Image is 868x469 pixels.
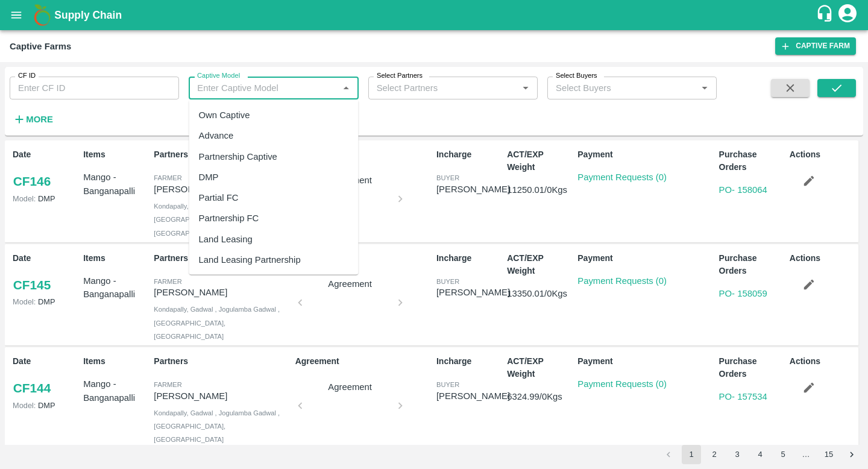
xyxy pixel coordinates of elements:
p: Agreement [305,277,395,291]
a: Captive Farm [775,37,856,55]
span: Farmer [154,278,181,285]
strong: More [26,115,53,124]
button: open drawer [2,1,30,29]
div: Captive Farms [10,39,71,54]
p: DMP [13,193,78,204]
p: Partners [154,355,290,368]
div: Land Leasing [199,232,253,245]
div: Own Captive [199,109,250,122]
div: Partnership FC [199,212,259,225]
p: Items [83,355,149,368]
p: DMP [13,296,78,307]
div: [PERSON_NAME] [436,389,510,403]
p: Partners [154,252,290,265]
p: Agreement [295,148,432,161]
div: [PERSON_NAME] [436,286,510,299]
p: Payment [577,355,714,368]
a: CF146 [13,171,51,192]
a: CF145 [13,274,51,296]
button: Go to page 15 [819,445,838,464]
span: Farmer [154,174,181,181]
span: Model: [13,401,36,410]
p: Items [83,252,149,265]
p: DMP [13,400,78,411]
div: [PERSON_NAME] [436,183,510,196]
p: Agreement [305,380,395,394]
div: DMP [199,170,219,183]
p: Actions [790,355,855,368]
a: Payment Requests (0) [577,276,667,286]
span: Model: [13,194,36,203]
div: … [796,449,816,461]
button: Open [518,80,533,96]
p: Agreement [295,252,432,265]
p: 13350.01 / 0 Kgs [507,287,573,300]
button: Go to next page [842,445,861,464]
p: Incharge [436,252,502,265]
p: Purchase Orders [719,355,785,380]
p: Mango - Banganapalli [83,171,149,198]
a: CF144 [13,377,51,399]
button: Open [697,80,712,96]
img: logo [30,3,54,27]
button: Go to page 5 [773,445,793,464]
p: ACT/EXP Weight [507,252,573,277]
span: Kondapally, Gadwal , Jogulamba Gadwal , [GEOGRAPHIC_DATA], [GEOGRAPHIC_DATA] [154,306,280,340]
p: Purchase Orders [719,148,785,174]
p: ACT/EXP Weight [507,148,573,174]
span: Model: [13,297,36,306]
p: Agreement [295,355,432,368]
p: Incharge [436,355,502,368]
nav: pagination navigation [657,445,863,464]
button: page 1 [682,445,701,464]
p: Incharge [436,148,502,161]
button: More [10,109,56,130]
p: 6324.99 / 0 Kgs [507,390,573,403]
button: Go to page 3 [728,445,747,464]
span: Kondapally, Gadwal , Jogulamba Gadwal , [GEOGRAPHIC_DATA], [GEOGRAPHIC_DATA] [154,409,280,444]
p: [PERSON_NAME] [154,389,290,403]
p: [PERSON_NAME] [154,286,290,299]
p: Actions [790,148,855,161]
div: account of current user [837,2,858,28]
div: Advance [199,129,234,142]
p: Payment [577,252,714,265]
div: Partial FC [199,191,239,204]
p: Partners [154,148,290,161]
label: Select Partners [377,71,423,81]
p: Date [13,148,78,161]
button: Close [338,80,354,96]
button: Go to page 4 [750,445,770,464]
label: Captive Model [197,71,240,81]
p: Items [83,148,149,161]
a: Payment Requests (0) [577,172,667,182]
button: Go to page 2 [705,445,724,464]
p: ACT/EXP Weight [507,355,573,380]
a: PO- 157534 [719,392,767,401]
span: Kondapally, Gadwal , Jogulamba Gadwal , [GEOGRAPHIC_DATA], [GEOGRAPHIC_DATA] [154,203,280,237]
span: buyer [436,174,459,181]
a: PO- 158064 [719,185,767,195]
span: buyer [436,278,459,285]
p: Payment [577,148,714,161]
input: Enter CF ID [10,77,179,99]
input: Select Partners [372,80,498,96]
p: Date [13,252,78,265]
div: Partnership Captive [199,150,277,163]
p: Mango - Banganapalli [83,274,149,301]
a: Payment Requests (0) [577,379,667,389]
p: [PERSON_NAME] [154,183,290,196]
div: customer-support [816,4,837,26]
input: Enter Captive Model [192,80,335,96]
a: Supply Chain [54,7,816,24]
label: CF ID [18,71,36,81]
label: Select Buyers [556,71,597,81]
div: Land Leasing Partnership [199,253,301,266]
p: Mango - Banganapalli [83,377,149,404]
span: Farmer [154,381,181,388]
b: Supply Chain [54,9,122,21]
p: Purchase Orders [719,252,785,277]
a: PO- 158059 [719,289,767,298]
span: buyer [436,381,459,388]
p: Date [13,355,78,368]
